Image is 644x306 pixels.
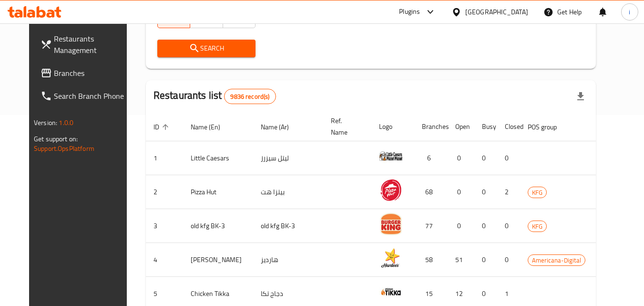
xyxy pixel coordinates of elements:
span: Search [165,42,248,54]
td: 6 [414,141,448,175]
div: Total records count [224,89,276,104]
span: Name (En) [191,121,233,133]
td: 2 [146,175,183,209]
a: Search Branch Phone [33,84,137,107]
th: Branches [414,112,448,141]
td: ليتل سيزرز [253,141,323,175]
td: 0 [497,141,520,175]
button: Search [157,40,256,57]
img: Little Caesars [379,144,403,168]
div: [GEOGRAPHIC_DATA] [465,7,528,17]
td: 68 [414,175,448,209]
td: Little Caesars [183,141,253,175]
td: 0 [474,209,497,243]
td: 2 [497,175,520,209]
span: POS group [528,121,569,133]
span: Get support on: [34,133,78,145]
span: Search Branch Phone [54,90,129,102]
span: KFG [528,187,546,198]
span: Ref. Name [331,115,360,138]
span: ID [153,121,172,133]
td: 0 [497,209,520,243]
th: Busy [474,112,497,141]
span: Name (Ar) [261,121,301,133]
td: هارديز [253,243,323,277]
span: All [162,12,186,26]
td: 0 [448,141,474,175]
img: Hardee's [379,246,403,270]
td: 77 [414,209,448,243]
th: Open [448,112,474,141]
td: 1 [146,141,183,175]
th: Closed [497,112,520,141]
span: KFG [528,221,546,232]
td: 0 [474,141,497,175]
div: Export file [569,85,592,108]
h2: Restaurants list [153,88,276,104]
td: 0 [448,175,474,209]
span: Branches [54,67,129,79]
span: Americana-Digital [528,255,585,266]
span: Restaurants Management [54,33,129,56]
a: Support.OpsPlatform [34,142,94,155]
img: Chicken Tikka [379,280,403,304]
td: 0 [474,243,497,277]
span: 1.0.0 [59,116,73,129]
td: 58 [414,243,448,277]
td: old kfg BK-3 [183,209,253,243]
td: old kfg BK-3 [253,209,323,243]
td: 0 [448,209,474,243]
th: Logo [371,112,414,141]
td: 3 [146,209,183,243]
a: Branches [33,62,137,84]
td: [PERSON_NAME] [183,243,253,277]
span: No [227,12,252,26]
td: 51 [448,243,474,277]
td: 0 [497,243,520,277]
span: i [629,7,630,17]
img: Pizza Hut [379,178,403,202]
div: Plugins [399,6,420,18]
span: 9836 record(s) [225,92,275,101]
td: Pizza Hut [183,175,253,209]
td: 4 [146,243,183,277]
span: Version: [34,116,57,129]
a: Restaurants Management [33,27,137,62]
td: 0 [474,175,497,209]
img: old kfg BK-3 [379,212,403,236]
span: Yes [194,12,219,26]
td: بيتزا هت [253,175,323,209]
